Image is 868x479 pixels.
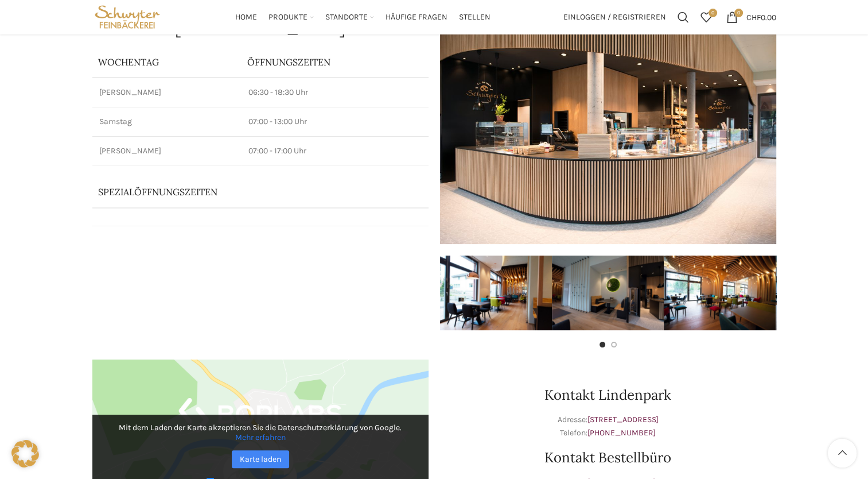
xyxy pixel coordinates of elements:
[734,9,743,17] span: 0
[563,13,666,21] span: Einloggen / Registrieren
[558,6,672,29] a: Einloggen / Registrieren
[552,256,664,330] div: 2 / 4
[600,342,605,347] li: Go to slide 1
[325,12,368,23] span: Standorte
[268,6,314,29] a: Produkte
[440,256,552,330] img: 003-e1571984124433
[746,12,761,22] span: CHF
[440,414,776,439] p: Adresse: Telefon:
[552,256,664,330] img: 002-1-e1571984059720
[92,20,429,36] h1: [GEOGRAPHIC_DATA]
[664,256,776,330] img: 006-e1571983941404
[268,12,308,23] span: Produkte
[98,186,391,198] p: Spezialöffnungszeiten
[99,145,235,157] p: [PERSON_NAME]
[459,6,491,29] a: Stellen
[664,256,776,330] div: 3 / 4
[92,11,163,21] a: Site logo
[235,6,257,29] a: Home
[695,6,718,29] div: Meine Wunschliste
[459,12,491,23] span: Stellen
[99,116,235,128] p: Samstag
[232,450,289,468] a: Karte laden
[248,116,422,128] p: 07:00 - 13:00 Uhr
[672,6,695,29] a: Suchen
[746,12,776,22] bdi: 0.00
[235,12,257,23] span: Home
[721,6,782,29] a: 0 CHF0.00
[440,388,776,402] h2: Kontakt Lindenpark
[440,256,552,330] div: 1 / 4
[587,428,656,438] a: [PHONE_NUMBER]
[235,432,286,442] a: Mehr erfahren
[440,451,776,465] h2: Kontakt Bestellbüro
[611,342,617,347] li: Go to slide 2
[587,415,659,424] a: [STREET_ADDRESS]
[100,423,421,442] p: Mit dem Laden der Karte akzeptieren Sie die Datenschutzerklärung von Google.
[386,6,447,29] a: Häufige Fragen
[99,87,235,98] p: [PERSON_NAME]
[247,56,423,68] p: ÖFFNUNGSZEITEN
[709,9,717,17] span: 0
[248,87,422,98] p: 06:30 - 18:30 Uhr
[828,439,857,468] a: Scroll to top button
[325,6,374,29] a: Standorte
[98,56,236,68] p: Wochentag
[386,12,447,23] span: Häufige Fragen
[248,145,422,157] p: 07:00 - 17:00 Uhr
[695,6,718,29] a: 0
[168,6,557,29] div: Main navigation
